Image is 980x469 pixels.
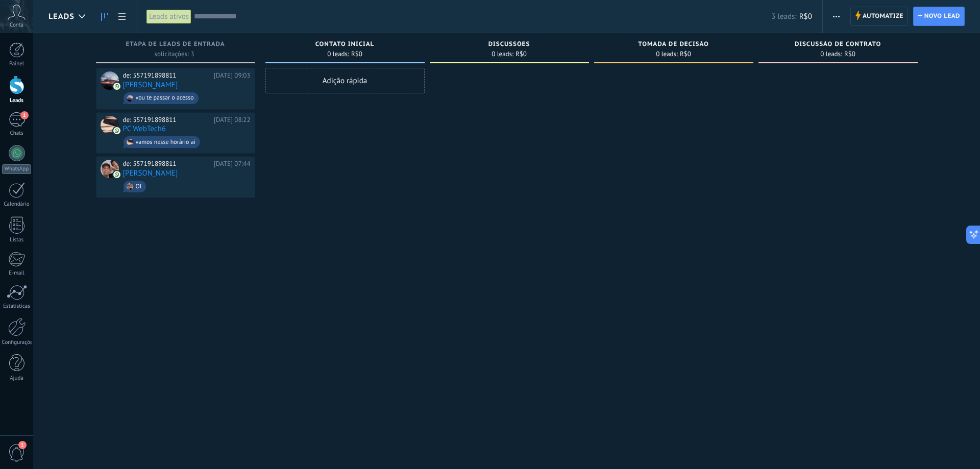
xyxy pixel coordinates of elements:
button: Mais [829,7,844,26]
div: [DATE] 07:44 [214,160,251,168]
a: Leads [96,7,113,27]
a: PC WebTech6 [123,125,166,133]
span: 0 leads: [492,51,513,57]
div: Pedro Paulo [101,71,119,90]
div: WhatsApp [2,164,31,174]
div: Estatísticas [2,303,32,310]
div: Painel [2,61,32,67]
a: Lista [113,7,131,27]
span: Etapa de leads de entrada [126,41,225,48]
a: [PERSON_NAME] [123,169,178,178]
div: Configurações [2,339,32,346]
span: R$0 [844,51,855,57]
div: [DATE] 08:22 [214,116,251,124]
div: Chats [2,130,32,137]
a: Novo lead [913,7,965,26]
span: 3 leads: [771,12,796,21]
div: [DATE] 09:03 [214,71,251,80]
div: Discussão de contrato [764,41,913,50]
span: Discussões [488,41,530,48]
span: solicitações: 3 [155,51,194,57]
div: PC WebTech6 [101,116,119,134]
div: Adição rápida [265,68,425,93]
span: R$0 [680,51,691,57]
span: Discussão de contrato [795,41,881,48]
span: Novo lead [924,7,960,26]
div: Leads ativos [146,9,191,24]
img: com.amocrm.amocrmwa.svg [113,83,120,90]
div: E-mail [2,270,32,277]
div: vou te passar o acesso [136,94,194,102]
span: 0 leads: [656,51,678,57]
div: de: 557191898811 [123,116,210,124]
div: Leads [2,97,32,104]
a: Automatize [850,7,908,26]
img: com.amocrm.amocrmwa.svg [113,127,120,134]
div: Ajuda [2,375,32,382]
span: Contato inicial [315,41,374,48]
div: Etapa de leads de entrada [101,41,250,50]
div: Listas [2,237,32,243]
span: R$0 [516,51,527,57]
div: vamos nesse horário ai [136,139,195,146]
a: [PERSON_NAME] [123,81,178,89]
div: de: 557191898811 [123,160,210,168]
div: Tomada de decisão [599,41,748,50]
span: 0 leads: [820,51,842,57]
span: 0 leads: [327,51,349,57]
span: R$0 [351,51,362,57]
div: Contato inicial [271,41,420,50]
span: Automatize [863,7,903,26]
div: Discussões [435,41,584,50]
div: Calendário [2,201,32,208]
span: 1 [18,441,27,449]
span: Conta [10,22,23,29]
div: Joakim R [101,160,119,178]
img: com.amocrm.amocrmwa.svg [113,171,120,178]
span: Leads [48,12,75,21]
span: R$0 [799,12,812,21]
span: 1 [20,111,29,119]
span: Tomada de decisão [638,41,708,48]
div: de: 557191898811 [123,71,210,80]
div: OI [136,183,142,190]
